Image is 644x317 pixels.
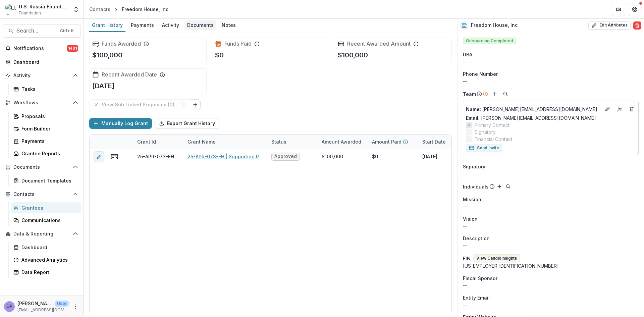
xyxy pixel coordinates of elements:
a: Grantees [11,202,81,213]
span: Activity [13,73,70,78]
p: -- [463,222,639,229]
button: Export Grant History [155,118,219,129]
a: Dashboard [3,56,81,67]
p: [PERSON_NAME][EMAIL_ADDRESS][DOMAIN_NAME] [466,106,601,113]
div: Document Templates [21,177,75,184]
button: Open Data & Reporting [3,228,81,239]
span: Approved [274,154,297,159]
h2: Funds Paid [224,41,252,47]
button: Open entity switcher [71,3,81,16]
div: Start Date [418,135,469,149]
p: Individuals [463,183,489,190]
span: Primary Contact [475,121,509,128]
div: Dashboard [13,58,75,65]
div: U.S. Russia Foundation [19,3,69,10]
div: Tasks [21,86,75,93]
div: Grant Name [183,138,220,145]
button: Add [495,182,503,191]
a: Go to contact [614,104,625,114]
a: Data Report [11,267,81,278]
a: Grantee Reports [11,148,81,159]
p: View Sub Linked Proposals ( 0 ) [102,102,177,108]
div: Form Builder [21,125,75,132]
div: 25-APR-073-FH [137,153,174,160]
div: Start Date [418,138,450,145]
div: -- [463,170,639,177]
div: Grant Id [133,135,183,149]
button: Link Grants [190,99,201,110]
button: Deletes [628,105,636,113]
a: Email: [PERSON_NAME][EMAIL_ADDRESS][DOMAIN_NAME] [466,114,596,121]
button: Edit Attributes [588,21,631,30]
div: -- [463,58,639,65]
div: Ctrl + K [59,27,75,35]
button: Open Workflows [3,97,81,108]
button: Delete [633,21,641,30]
div: Gennady Podolny [6,304,12,309]
a: Payments [11,136,81,147]
div: [US_EMPLOYER_IDENTIFICATION_NUMBER] [463,262,639,269]
div: Grant Id [133,138,160,145]
div: Amount Awarded [318,135,368,149]
p: -- [463,242,639,249]
div: Contacts [89,6,110,13]
h2: Freedom House, Inc [471,22,518,28]
a: Proposals [11,111,81,122]
h2: Recent Awarded Amount [347,41,411,47]
h2: Recent Awarded Date [102,71,157,78]
div: Freedom House, Inc [122,6,168,13]
a: Document Templates [11,175,81,186]
span: DBA [463,51,472,58]
p: $100,000 [92,50,122,60]
span: Workflows [13,100,70,106]
span: Signatory [475,128,496,136]
a: Activity [159,19,182,32]
a: Advanced Analytics [11,254,81,265]
a: Grant History [89,19,125,32]
span: Foundation [19,10,41,16]
span: Onboarding Completed [463,38,516,44]
button: Search... [3,24,81,38]
a: Documents [184,19,216,32]
div: Amount Paid [368,135,418,149]
span: Description [463,235,490,242]
p: $100,000 [338,50,368,60]
div: Amount Awarded [318,138,365,145]
span: Email: [466,115,480,121]
p: Team [463,91,476,98]
span: Documents [13,164,70,170]
div: Grant Name [183,135,267,149]
div: -- [463,77,639,85]
span: 1401 [67,45,78,52]
span: Search... [16,28,56,34]
button: Notifications1401 [3,43,81,54]
div: Advanced Analytics [21,256,75,263]
p: User [55,301,69,307]
div: Activity [159,20,182,30]
div: Notes [219,20,238,30]
span: Name : [466,106,481,112]
p: [PERSON_NAME] [17,300,52,307]
div: Documents [184,20,216,30]
div: Data Report [21,269,75,276]
a: Communications [11,215,81,226]
button: View Sub Linked Proposals (0) [89,99,190,110]
button: Partners [612,3,625,16]
span: Notifications [13,46,67,51]
p: [DATE] [422,153,437,160]
a: 25-APR-073-FH | Supporting Relocated Civic Activists [187,153,263,160]
button: Get Help [628,3,641,16]
p: [EMAIL_ADDRESS][DOMAIN_NAME] [17,307,69,313]
span: Data & Reporting [13,231,70,237]
div: Proposals [21,113,75,120]
a: Payments [128,19,157,32]
button: Add [491,90,499,98]
div: $100,000 [322,153,343,160]
p: Amount Paid [372,138,401,145]
div: Grantees [21,204,75,211]
div: Dashboard [21,244,75,251]
button: Search [501,90,509,98]
div: -- [463,301,639,308]
span: Financial Contact [475,136,512,143]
